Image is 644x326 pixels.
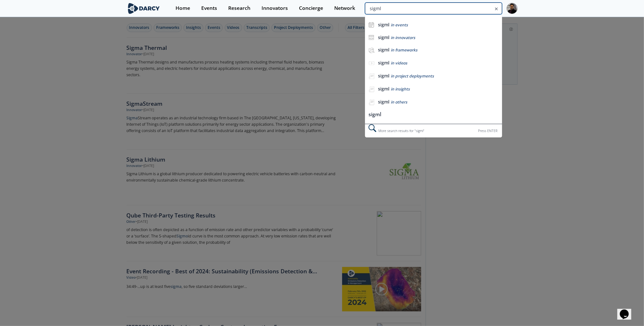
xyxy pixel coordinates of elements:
img: Profile [507,3,518,14]
iframe: chat widget [617,301,638,320]
img: icon [368,35,374,40]
div: Press ENTER [478,128,498,134]
b: sigml [378,99,389,105]
div: Innovators [262,6,288,11]
div: More search results for " sigml " [365,124,502,137]
span: in others [391,99,407,105]
span: in innovators [391,35,415,40]
div: Research [228,6,250,11]
b: sigml [378,34,389,40]
div: Home [176,6,190,11]
b: sigml [378,60,389,66]
input: Advanced Search [365,3,502,14]
span: in insights [391,86,410,92]
div: Network [334,6,355,11]
img: icon [368,22,374,28]
span: in videos [391,60,407,66]
b: sigml [378,22,389,28]
li: sigml [365,109,502,121]
img: logo-wide.svg [127,3,161,14]
div: Events [201,6,217,11]
b: sigml [378,86,389,92]
span: in events [391,22,408,28]
span: in project deployments [391,73,434,79]
div: Concierge [299,6,323,11]
span: in frameworks [391,47,417,53]
b: sigml [378,73,389,79]
b: sigml [378,47,389,53]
